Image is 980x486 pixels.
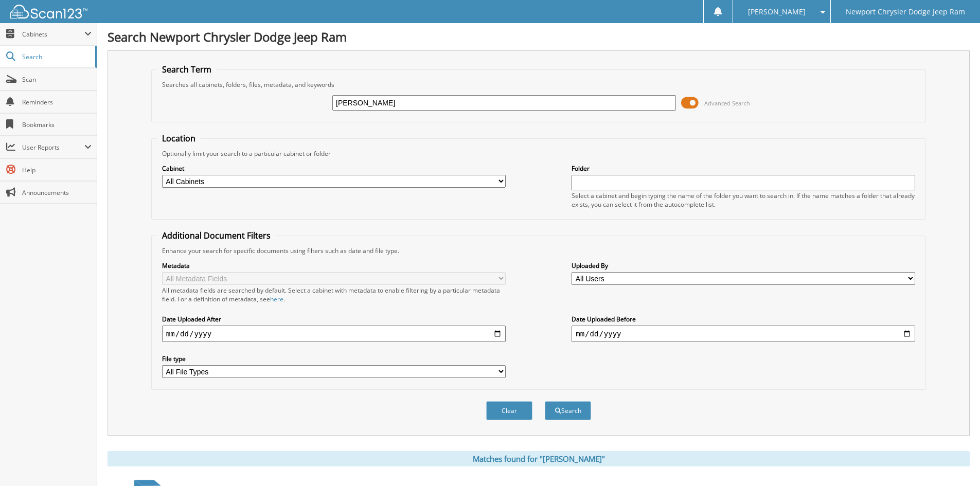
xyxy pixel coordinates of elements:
label: File type [162,354,506,363]
div: Optionally limit your search to a particular cabinet or folder [157,149,920,158]
h1: Search Newport Chrysler Dodge Jeep Ram [108,28,970,45]
span: Help [22,166,92,174]
span: Newport Chrysler Dodge Jeep Ram [846,9,965,15]
span: Announcements [22,188,92,197]
button: Search [545,401,591,420]
label: Date Uploaded After [162,315,506,323]
label: Cabinet [162,164,506,173]
label: Metadata [162,261,506,270]
div: All metadata fields are searched by default. Select a cabinet with metadata to enable filtering b... [162,286,506,303]
span: Bookmarks [22,120,92,129]
label: Date Uploaded Before [572,315,915,323]
label: Folder [572,164,915,173]
span: Cabinets [22,30,84,39]
legend: Search Term [157,64,217,75]
span: Advanced Search [704,99,750,107]
span: Reminders [22,98,92,106]
button: Clear [486,401,532,420]
legend: Location [157,133,201,144]
legend: Additional Document Filters [157,230,276,241]
div: Matches found for "[PERSON_NAME]" [108,451,970,466]
img: scan123-logo-white.svg [10,5,87,19]
input: end [572,326,915,342]
div: Enhance your search for specific documents using filters such as date and file type. [157,246,920,255]
input: start [162,326,506,342]
div: Select a cabinet and begin typing the name of the folder you want to search in. If the name match... [572,191,915,209]
a: here [270,295,283,303]
span: User Reports [22,143,84,152]
span: Scan [22,75,92,84]
span: [PERSON_NAME] [748,9,806,15]
label: Uploaded By [572,261,915,270]
div: Searches all cabinets, folders, files, metadata, and keywords [157,80,920,89]
span: Search [22,52,90,61]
